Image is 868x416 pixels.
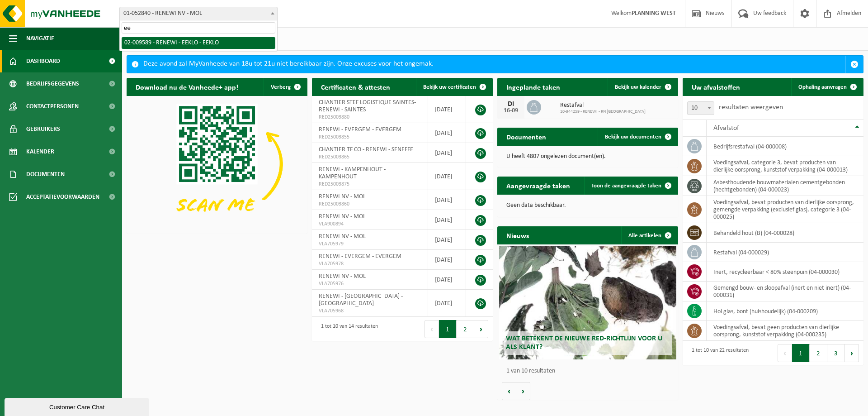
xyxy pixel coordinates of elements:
[26,186,99,208] span: Acceptatievoorwaarden
[319,99,416,113] span: CHANTIER STEF LOGISTIQUE SAINTES- RENEWI - SAINTES
[127,78,247,96] h2: Download nu de Vanheede+ app!
[143,56,845,73] div: Deze avond zal MyVanheede van 18u tot 21u niet bereikbaar zijn. Onze excuses voor het ongemak.
[271,84,291,90] span: Verberg
[687,101,714,115] span: 10
[319,126,401,133] span: RENEWI - EVERGEM - EVERGEM
[497,226,538,244] h2: Nieuws
[497,128,555,145] h2: Documenten
[707,243,863,262] td: restafval (04-000029)
[584,177,677,195] a: Toon de aangevraagde taken
[319,273,366,280] span: RENEWI NV - MOL
[26,95,79,118] span: Contactpersonen
[264,78,307,96] button: Verberg
[319,114,421,121] span: RED25003880
[428,250,466,270] td: [DATE]
[26,72,79,95] span: Bedrijfsgegevens
[707,137,863,156] td: bedrijfsrestafval (04-000008)
[26,163,65,186] span: Documenten
[499,246,676,359] a: Wat betekent de nieuwe RED-richtlijn voor u als klant?
[26,50,60,72] span: Dashboard
[707,176,863,196] td: asbesthoudende bouwmaterialen cementgebonden (hechtgebonden) (04-000023)
[423,84,476,90] span: Bekijk uw certificaten
[502,100,520,108] div: DI
[791,78,863,96] a: Ophaling aanvragen
[497,177,579,194] h2: Aangevraagde taken
[506,153,669,160] p: U heeft 4807 ongelezen document(en).
[316,319,378,339] div: 1 tot 10 van 14 resultaten
[502,108,520,114] div: 16-09
[439,320,457,338] button: 1
[707,262,863,282] td: inert, recycleerbaar < 80% steenpuin (04-000030)
[827,344,845,362] button: 3
[474,320,488,338] button: Next
[516,382,530,400] button: Volgende
[506,202,669,209] p: Geen data beschikbaar.
[26,27,54,50] span: Navigatie
[428,163,466,190] td: [DATE]
[497,78,569,96] h2: Ingeplande taken
[502,382,516,400] button: Vorige
[707,282,863,301] td: gemengd bouw- en sloopafval (inert en niet inert) (04-000031)
[319,166,386,180] span: RENEWI - KAMPENHOUT - KAMPENHOUT
[632,10,676,17] strong: PLANNING WEST
[425,320,439,338] button: Previous
[506,335,662,351] span: Wat betekent de nieuwe RED-richtlijn voor u als klant?
[428,210,466,230] td: [DATE]
[416,78,492,96] a: Bekijk uw certificaten
[560,102,646,109] span: Restafval
[319,220,421,228] span: VLA900894
[845,344,859,362] button: Next
[319,280,421,287] span: VLA705976
[707,223,863,243] td: behandeld hout (B) (04-000028)
[319,293,403,307] span: RENEWI - [GEOGRAPHIC_DATA] - [GEOGRAPHIC_DATA]
[428,96,466,123] td: [DATE]
[312,78,399,96] h2: Certificaten & attesten
[719,104,783,111] label: resultaten weergeven
[605,134,661,140] span: Bekijk uw documenten
[707,301,863,321] td: hol glas, bont (huishoudelijk) (04-000209)
[319,307,421,315] span: VLA705968
[428,270,466,290] td: [DATE]
[683,78,749,96] h2: Uw afvalstoffen
[428,190,466,210] td: [DATE]
[688,102,714,115] span: 10
[591,183,661,189] span: Toon de aangevraagde taken
[778,344,792,362] button: Previous
[615,84,661,90] span: Bekijk uw kalender
[319,181,421,188] span: RED25003875
[319,153,421,161] span: RED25003865
[428,230,466,250] td: [DATE]
[560,109,646,115] span: 10-944259 - RENEWI - RN [GEOGRAPHIC_DATA]
[319,260,421,268] span: VLA705978
[810,344,827,362] button: 2
[319,146,413,153] span: CHANTIER TF CO - RENEWI - SENEFFE
[707,321,863,341] td: voedingsafval, bevat geen producten van dierlijke oorsprong, kunststof verpakking (04-000235)
[792,344,810,362] button: 1
[120,7,277,20] span: 01-052840 - RENEWI NV - MOL
[319,233,366,240] span: RENEWI NV - MOL
[713,124,739,132] span: Afvalstof
[26,118,60,140] span: Gebruikers
[26,140,54,163] span: Kalender
[428,143,466,163] td: [DATE]
[122,37,275,49] li: 02-009589 - RENEWI - EEKLO - EEKLO
[608,78,677,96] a: Bekijk uw kalender
[428,290,466,317] td: [DATE]
[687,343,749,363] div: 1 tot 10 van 22 resultaten
[457,320,474,338] button: 2
[707,156,863,176] td: voedingsafval, categorie 3, bevat producten van dierlijke oorsprong, kunststof verpakking (04-000...
[319,201,421,208] span: RED25003860
[319,193,366,200] span: RENEWI NV - MOL
[127,96,307,232] img: Download de VHEPlus App
[5,396,151,416] iframe: chat widget
[319,134,421,141] span: RED25003855
[119,7,278,20] span: 01-052840 - RENEWI NV - MOL
[319,213,366,220] span: RENEWI NV - MOL
[506,368,674,374] p: 1 van 10 resultaten
[319,253,401,260] span: RENEWI - EVERGEM - EVERGEM
[598,128,677,146] a: Bekijk uw documenten
[621,226,677,244] a: Alle artikelen
[798,84,847,90] span: Ophaling aanvragen
[319,240,421,248] span: VLA705979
